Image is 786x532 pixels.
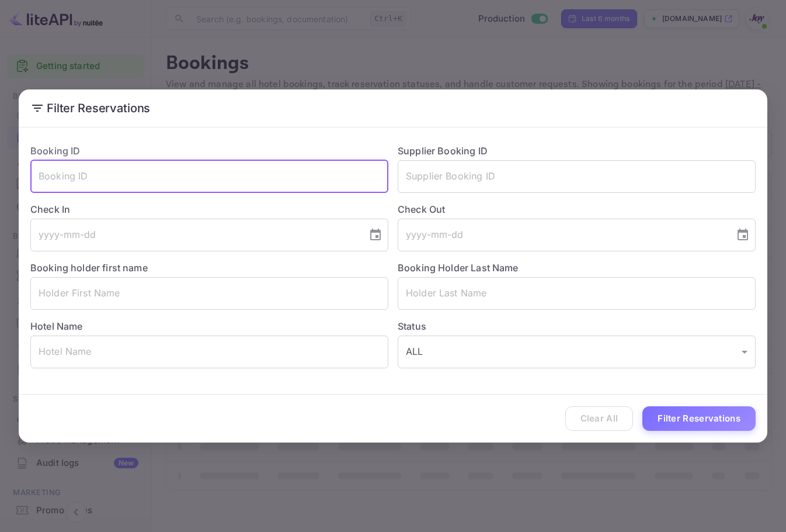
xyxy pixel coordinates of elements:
input: Holder Last Name [398,277,756,310]
label: Hotel Name [30,320,83,332]
input: Supplier Booking ID [398,160,756,193]
button: Filter Reservations [642,406,756,431]
label: Booking ID [30,145,81,157]
button: Choose date [731,223,754,247]
input: Booking ID [30,160,388,193]
label: Check In [30,202,388,216]
button: Choose date [364,223,387,247]
label: Supplier Booking ID [398,145,488,157]
input: Hotel Name [30,336,388,368]
div: ALL [398,336,756,368]
h2: Filter Reservations [19,89,767,127]
input: yyyy-mm-dd [398,219,726,251]
input: yyyy-mm-dd [30,219,359,251]
input: Holder First Name [30,277,388,310]
label: Booking holder first name [30,262,148,274]
label: Booking Holder Last Name [398,262,519,274]
label: Status [398,319,756,333]
label: Check Out [398,202,756,216]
